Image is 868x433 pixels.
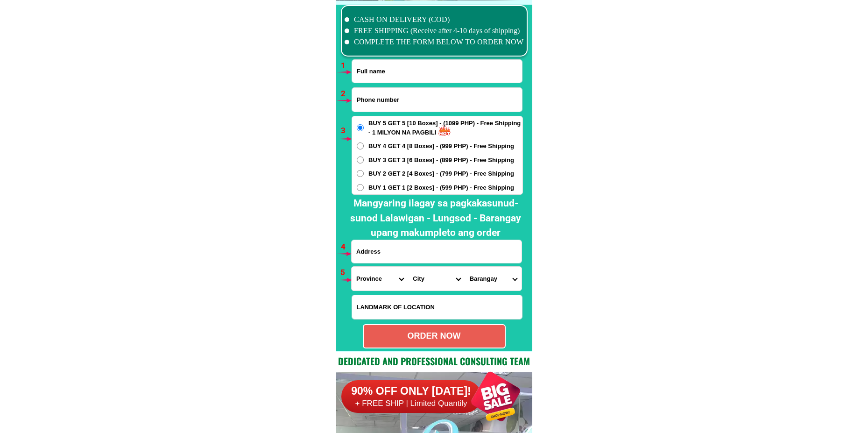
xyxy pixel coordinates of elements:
span: BUY 4 GET 4 [8 Boxes] - (999 PHP) - Free Shipping [368,142,514,151]
input: BUY 5 GET 5 [10 Boxes] - (1099 PHP) - Free Shipping - 1 MILYON NA PAGBILI [357,124,364,131]
input: BUY 2 GET 2 [4 Boxes] - (799 PHP) - Free Shipping [357,170,364,177]
h6: 4 [341,241,352,253]
select: Select commune [465,267,522,291]
h6: 3 [341,125,352,137]
select: Select province [352,267,408,291]
span: BUY 2 GET 2 [4 Boxes] - (799 PHP) - Free Shipping [368,169,514,178]
div: ORDER NOW [364,330,505,342]
select: Select district [408,267,465,291]
input: Input address [352,240,522,263]
h6: 1 [341,60,352,72]
input: Input LANDMARKOFLOCATION [352,295,522,319]
li: FREE SHIPPING (Receive after 4-10 days of shipping) [345,25,524,36]
span: BUY 1 GET 1 [2 Boxes] - (599 PHP) - Free Shipping [368,183,514,192]
h6: + FREE SHIP | Limited Quantily [341,398,481,409]
h6: 2 [341,88,352,100]
h2: Mangyaring ilagay sa pagkakasunud-sunod Lalawigan - Lungsod - Barangay upang makumpleto ang order [344,196,528,241]
span: BUY 3 GET 3 [6 Boxes] - (899 PHP) - Free Shipping [368,156,514,165]
li: COMPLETE THE FORM BELOW TO ORDER NOW [345,36,524,48]
h2: Dedicated and professional consulting team [336,354,532,368]
input: BUY 4 GET 4 [8 Boxes] - (999 PHP) - Free Shipping [357,142,364,149]
span: BUY 5 GET 5 [10 Boxes] - (1099 PHP) - Free Shipping - 1 MILYON NA PAGBILI [368,119,522,137]
h6: 90% OFF ONLY [DATE]! [341,384,481,398]
input: Input full_name [352,60,522,83]
input: BUY 1 GET 1 [2 Boxes] - (599 PHP) - Free Shipping [357,184,364,191]
li: CASH ON DELIVERY (COD) [345,14,524,25]
input: BUY 3 GET 3 [6 Boxes] - (899 PHP) - Free Shipping [357,156,364,163]
h6: 5 [340,267,351,279]
input: Input phone_number [352,88,522,112]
